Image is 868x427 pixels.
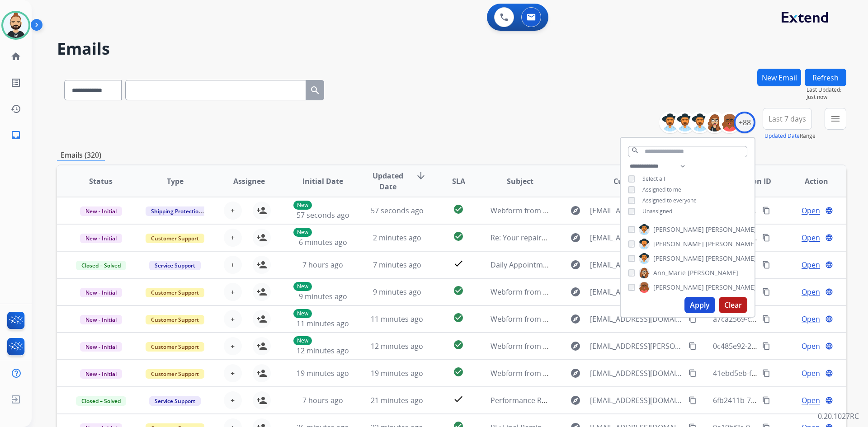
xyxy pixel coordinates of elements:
[146,234,204,243] span: Customer Support
[805,69,846,86] button: Refresh
[371,314,423,324] span: 11 minutes ago
[453,366,464,377] mat-icon: check_circle
[371,395,423,405] span: 21 minutes ago
[830,113,841,124] mat-icon: menu
[802,205,820,216] span: Open
[491,206,751,216] span: Webform from [EMAIL_ADDRESS][PERSON_NAME][DOMAIN_NAME] on [DATE]
[10,103,21,114] mat-icon: history
[167,176,184,187] span: Type
[256,232,267,243] mat-icon: person_add
[825,342,833,350] mat-icon: language
[802,395,820,406] span: Open
[368,170,409,192] span: Updated Date
[706,283,756,292] span: [PERSON_NAME]
[590,395,683,406] span: [EMAIL_ADDRESS][DOMAIN_NAME]
[802,286,820,297] span: Open
[453,312,464,323] mat-icon: check_circle
[231,286,235,297] span: +
[642,175,665,183] span: Select all
[825,261,833,269] mat-icon: language
[256,368,267,379] mat-icon: person_add
[293,336,312,345] p: New
[713,395,849,405] span: 6fb2411b-7e01-42ec-bf33-43875c26c782
[825,315,833,323] mat-icon: language
[590,259,683,270] span: [EMAIL_ADDRESS][DOMAIN_NAME]
[256,341,267,352] mat-icon: person_add
[80,206,122,216] span: New - Initial
[802,259,820,270] span: Open
[491,260,652,270] span: Daily Appointment Report for Extend on [DATE]
[299,291,347,301] span: 9 minutes ago
[453,204,464,215] mat-icon: check_circle
[491,368,695,378] span: Webform from [EMAIL_ADDRESS][DOMAIN_NAME] on [DATE]
[231,341,235,352] span: +
[57,150,105,161] p: Emails (320)
[256,205,267,216] mat-icon: person_add
[231,205,235,216] span: +
[146,288,204,297] span: Customer Support
[570,368,581,379] mat-icon: explore
[762,342,770,350] mat-icon: content_copy
[762,369,770,377] mat-icon: content_copy
[719,297,747,313] button: Clear
[769,117,806,121] span: Last 7 days
[689,342,697,350] mat-icon: content_copy
[453,394,464,404] mat-icon: check
[146,206,208,216] span: Shipping Protection
[224,337,242,355] button: +
[231,314,235,324] span: +
[302,395,343,405] span: 7 hours ago
[373,287,421,297] span: 9 minutes ago
[3,13,28,38] img: avatar
[224,229,242,247] button: +
[453,258,464,269] mat-icon: check
[297,210,349,220] span: 57 seconds ago
[590,286,683,297] span: [EMAIL_ADDRESS][DOMAIN_NAME]
[373,260,421,270] span: 7 minutes ago
[689,315,697,323] mat-icon: content_copy
[802,232,820,243] span: Open
[642,197,697,204] span: Assigned to everyone
[149,396,201,406] span: Service Support
[689,369,697,377] mat-icon: content_copy
[590,341,683,352] span: [EMAIL_ADDRESS][PERSON_NAME][DOMAIN_NAME]
[224,256,242,274] button: +
[231,395,235,406] span: +
[762,315,770,323] mat-icon: content_copy
[293,228,312,237] p: New
[762,396,770,404] mat-icon: content_copy
[570,395,581,406] mat-icon: explore
[825,396,833,404] mat-icon: language
[256,286,267,297] mat-icon: person_add
[653,254,704,263] span: [PERSON_NAME]
[713,368,854,378] span: 41ebd5eb-f894-42d9-8200-60bdc90d21ab
[642,186,681,193] span: Assigned to me
[224,364,242,382] button: +
[802,314,820,324] span: Open
[453,231,464,242] mat-icon: check_circle
[231,259,235,270] span: +
[231,232,235,243] span: +
[825,369,833,377] mat-icon: language
[293,282,312,291] p: New
[302,260,343,270] span: 7 hours ago
[149,261,201,270] span: Service Support
[689,396,697,404] mat-icon: content_copy
[491,341,751,351] span: Webform from [EMAIL_ADDRESS][PERSON_NAME][DOMAIN_NAME] on [DATE]
[713,314,853,324] span: a7ca2569-c5e7-4b02-9b98-0e933b44271e
[10,77,21,88] mat-icon: list_alt
[688,268,738,277] span: [PERSON_NAME]
[224,283,242,301] button: +
[89,176,113,187] span: Status
[373,233,421,243] span: 2 minutes ago
[224,202,242,220] button: +
[762,234,770,242] mat-icon: content_copy
[590,232,683,243] span: [EMAIL_ADDRESS][DOMAIN_NAME]
[76,261,126,270] span: Closed – Solved
[772,165,846,197] th: Action
[10,51,21,62] mat-icon: home
[713,341,844,351] span: 0c485e92-2097-428f-97ef-fbf80bf4d19a
[302,176,343,187] span: Initial Date
[453,285,464,296] mat-icon: check_circle
[224,391,242,409] button: +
